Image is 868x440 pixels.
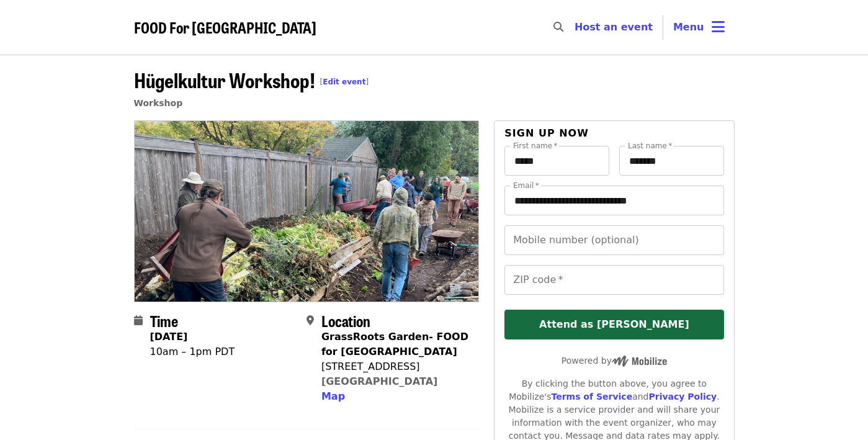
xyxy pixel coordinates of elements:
[321,389,345,404] button: Map
[321,331,468,357] strong: GrassRoots Garden- FOOD for [GEOGRAPHIC_DATA]
[663,12,735,42] button: Toggle account menu
[134,16,316,38] span: FOOD For [GEOGRAPHIC_DATA]
[134,98,183,108] a: Workshop
[321,375,437,387] a: [GEOGRAPHIC_DATA]
[134,65,369,94] span: Hügelkultur Workshop!
[321,390,345,402] span: Map
[150,344,235,359] div: 10am – 1pm PDT
[551,392,632,402] a: Terms of Service
[504,225,723,255] input: Mobile number (optional)
[673,21,704,33] span: Menu
[504,186,723,215] input: Email
[320,78,369,86] span: [ ]
[134,315,143,326] i: calendar icon
[321,310,370,331] span: Location
[628,142,672,150] label: Last name
[504,127,589,139] span: Sign up now
[150,310,178,331] span: Time
[504,265,723,295] input: ZIP code
[321,359,469,374] div: [STREET_ADDRESS]
[571,12,581,42] input: Search
[513,182,539,189] label: Email
[648,392,717,402] a: Privacy Policy
[619,146,724,176] input: Last name
[562,356,667,366] span: Powered by
[575,21,653,33] a: Host an event
[135,121,479,301] img: Hügelkultur Workshop! organized by FOOD For Lane County
[150,331,188,343] strong: [DATE]
[306,315,314,326] i: map-marker-alt icon
[553,21,563,33] i: search icon
[323,78,365,86] a: Edit event
[513,142,558,150] label: First name
[612,356,667,367] img: Powered by Mobilize
[504,146,609,176] input: First name
[134,19,316,37] a: FOOD For [GEOGRAPHIC_DATA]
[712,18,725,36] i: bars icon
[504,310,723,339] button: Attend as [PERSON_NAME]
